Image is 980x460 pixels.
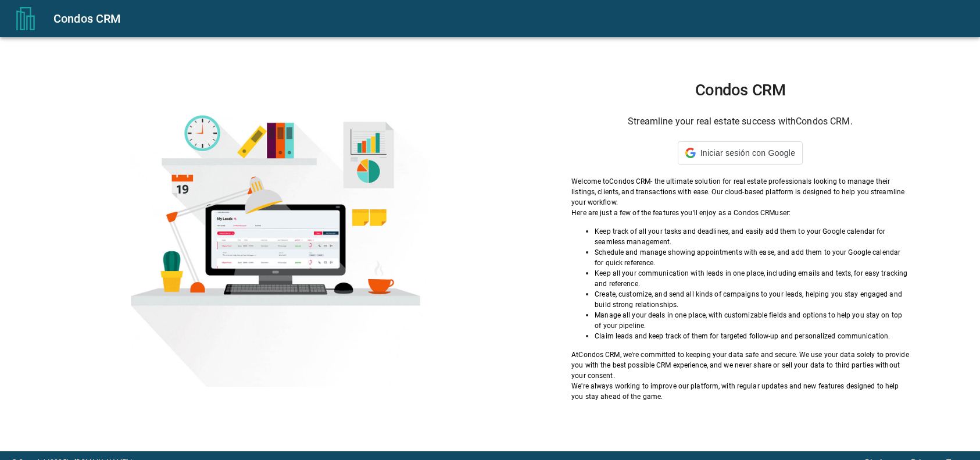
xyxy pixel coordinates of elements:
p: Create, customize, and send all kinds of campaigns to your leads, helping you stay engaged and bu... [595,289,909,310]
p: At Condos CRM , we're committed to keeping your data safe and secure. We use your data solely to ... [571,350,909,381]
p: Here are just a few of the features you'll enjoy as a Condos CRM user: [571,208,909,218]
p: Schedule and manage showing appointments with ease, and add them to your Google calendar for quic... [595,247,909,268]
p: Keep track of all your tasks and deadlines, and easily add them to your Google calendar for seaml... [595,226,909,247]
h1: Condos CRM [571,81,909,99]
p: Keep all your communication with leads in one place, including emails and texts, for easy trackin... [595,268,909,289]
p: Welcome to Condos CRM - the ultimate solution for real estate professionals looking to manage the... [571,176,909,208]
h6: Streamline your real estate success with Condos CRM . [571,113,909,130]
span: Iniciar sesión con Google [700,148,795,158]
p: Manage all your deals in one place, with customizable fields and options to help you stay on top ... [595,310,909,331]
div: Condos CRM [53,9,966,28]
div: Iniciar sesión con Google [678,141,803,165]
p: Claim leads and keep track of them for targeted follow-up and personalized communication. [595,331,909,341]
p: We're always working to improve our platform, with regular updates and new features designed to h... [571,381,909,402]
